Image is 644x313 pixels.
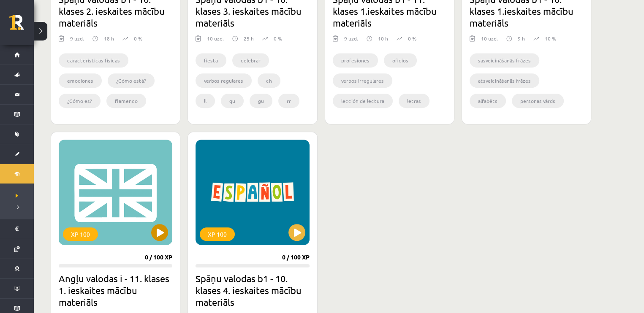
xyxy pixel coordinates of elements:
[200,227,235,241] div: XP 100
[59,73,102,88] li: emociones
[333,73,392,88] li: verbos irregulares
[274,35,282,42] p: 0 %
[196,73,252,88] li: verbos regulares
[59,273,172,308] h2: Angļu valodas i - 11. klases 1. ieskaites mācību materiāls
[104,35,114,42] p: 18 h
[333,53,378,67] li: profesiones
[545,35,556,42] p: 10 %
[106,94,146,108] li: flamenco
[258,73,280,88] li: ch
[196,53,226,67] li: fiesta
[408,35,416,42] p: 0 %
[244,35,254,42] p: 25 h
[481,35,498,47] div: 10 uzd.
[470,53,539,67] li: sasveicināšanās frāzes
[108,73,155,88] li: ¿Cómo está?
[134,35,142,42] p: 0 %
[470,94,506,108] li: alfabēts
[59,53,128,67] li: características físicas
[344,35,358,47] div: 9 uzd.
[9,15,34,36] a: Rīgas 1. Tālmācības vidusskola
[250,94,272,108] li: gu
[378,35,388,42] p: 10 h
[470,73,539,88] li: atsveicināšanās frāzes
[59,94,101,108] li: ¿Cómo es?
[196,273,309,308] h2: Spāņu valodas b1 - 10. klases 4. ieskaites mācību materiāls
[196,94,215,108] li: ll
[278,94,299,108] li: rr
[333,94,393,108] li: lección de lectura
[512,94,564,108] li: personas vārds
[232,53,269,67] li: celebrar
[399,94,429,108] li: letras
[70,35,84,47] div: 9 uzd.
[207,35,224,47] div: 10 uzd.
[221,94,244,108] li: qu
[384,53,417,67] li: oficios
[63,227,98,241] div: XP 100
[518,35,525,42] p: 9 h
